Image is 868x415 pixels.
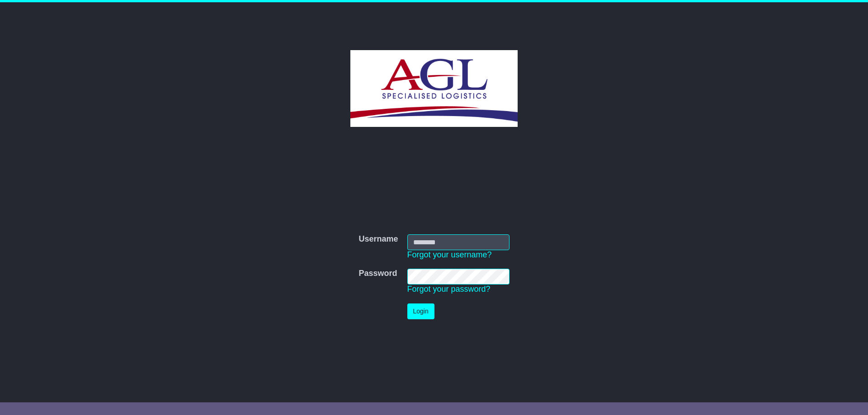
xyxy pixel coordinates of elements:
[359,269,397,279] label: Password
[359,234,398,244] label: Username
[407,303,434,319] button: Login
[407,250,492,259] a: Forgot your username?
[407,284,491,294] a: Forgot your password?
[350,50,517,127] img: AGL SPECIALISED LOGISTICS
